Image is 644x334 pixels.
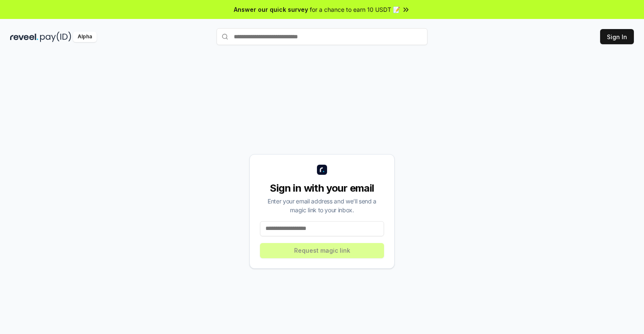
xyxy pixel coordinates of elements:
[10,32,38,42] img: reveel_dark
[73,32,97,42] div: Alpha
[260,197,384,214] div: Enter your email address and we’ll send a magic link to your inbox.
[234,5,308,14] span: Answer our quick survey
[317,165,327,175] img: logo_small
[40,32,71,42] img: pay_id
[260,182,384,195] div: Sign in with your email
[600,29,634,44] button: Sign In
[310,5,400,14] span: for a chance to earn 10 USDT 📝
